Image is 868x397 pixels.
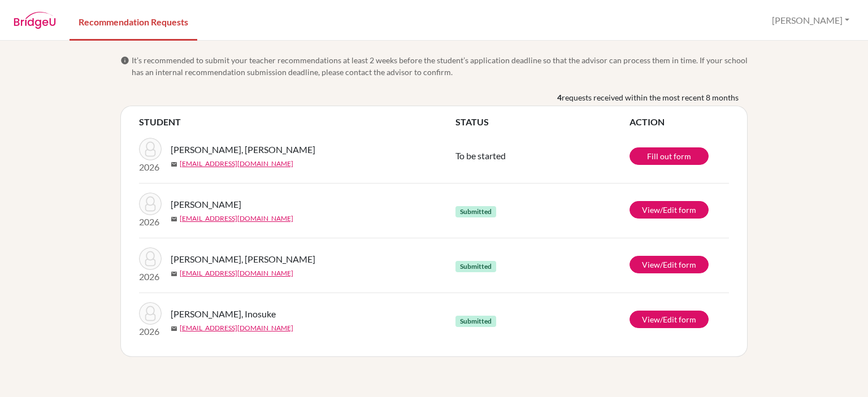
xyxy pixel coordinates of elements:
th: ACTION [630,115,729,129]
p: 2026 [139,215,162,229]
span: Submitted [455,261,496,272]
span: Submitted [455,206,496,217]
p: 2026 [139,325,162,338]
th: STUDENT [139,115,455,129]
span: mail [171,271,177,277]
a: [EMAIL_ADDRESS][DOMAIN_NAME] [180,213,293,224]
a: View/Edit form [630,256,709,273]
button: [PERSON_NAME] [767,10,854,31]
img: Mohd Firrdaus, Muhammad Farrihin [139,247,162,270]
b: 4 [557,91,562,103]
span: info [120,56,129,65]
a: View/Edit form [630,311,709,328]
span: [PERSON_NAME], [PERSON_NAME] [171,252,315,266]
span: mail [171,216,177,223]
img: BridgeU logo [14,12,56,29]
span: Submitted [455,316,496,327]
p: 2026 [139,270,162,283]
span: mail [171,325,177,332]
span: requests received within the most recent 8 months [562,91,739,103]
th: STATUS [455,115,630,129]
img: Mohd Firrdaus, Muhammad Farrihin [139,138,162,160]
img: Nakanishi, Inosuke [139,302,162,325]
a: View/Edit form [630,201,709,219]
p: 2026 [139,160,162,174]
a: Fill out form [630,147,709,165]
span: [PERSON_NAME], Inosuke [171,307,276,321]
span: It’s recommended to submit your teacher recommendations at least 2 weeks before the student’s app... [132,54,748,78]
a: [EMAIL_ADDRESS][DOMAIN_NAME] [180,268,293,278]
a: [EMAIL_ADDRESS][DOMAIN_NAME] [180,323,293,333]
a: Recommendation Requests [70,2,197,41]
span: [PERSON_NAME] [171,198,241,211]
span: [PERSON_NAME], [PERSON_NAME] [171,143,315,156]
img: Hussein, Kareem [139,193,162,215]
a: [EMAIL_ADDRESS][DOMAIN_NAME] [180,159,293,169]
span: To be started [455,150,506,161]
span: mail [171,161,177,168]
